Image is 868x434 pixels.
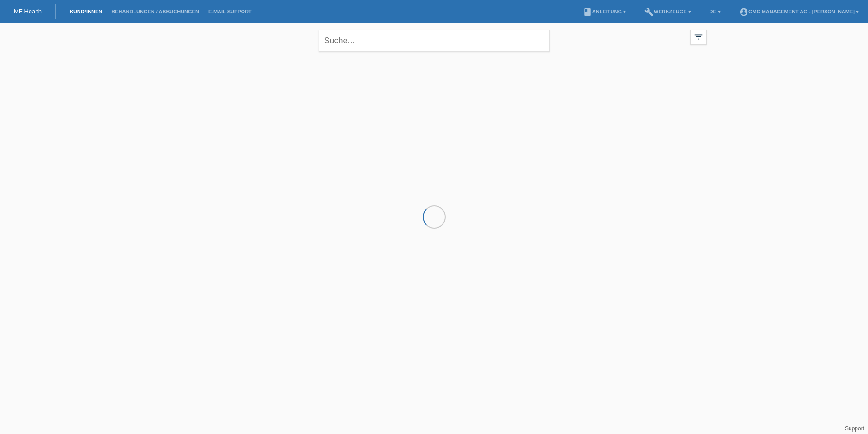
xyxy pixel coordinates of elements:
[693,32,704,42] i: filter_list
[739,7,748,17] i: account_circle
[319,30,550,52] input: Suche...
[583,7,592,17] i: book
[578,9,631,14] a: bookAnleitung ▾
[107,9,204,14] a: Behandlungen / Abbuchungen
[14,8,42,15] a: MF Health
[734,9,863,14] a: account_circleGMC Management AG - [PERSON_NAME] ▾
[204,9,256,14] a: E-Mail Support
[845,425,864,432] a: Support
[644,7,654,17] i: build
[65,9,107,14] a: Kund*innen
[640,9,696,14] a: buildWerkzeuge ▾
[705,9,725,14] a: DE ▾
